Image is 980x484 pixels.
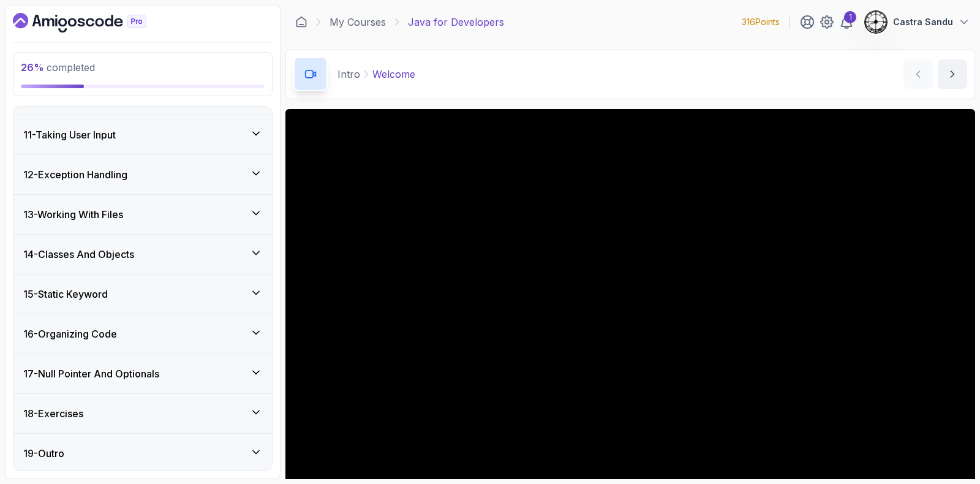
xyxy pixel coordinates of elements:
h3: 15 - Static Keyword [23,287,108,301]
button: 19-Outro [13,434,272,473]
button: 11-Taking User Input [13,115,272,154]
p: Castra Sandu [893,16,953,28]
button: next content [938,59,967,89]
a: 1 [839,15,854,29]
a: Dashboard [13,13,175,32]
h3: 19 - Outro [23,446,64,461]
button: 17-Null Pointer And Optionals [13,354,272,393]
h3: 17 - Null Pointer And Optionals [23,366,159,381]
button: 13-Working With Files [13,195,272,234]
h3: 12 - Exception Handling [23,167,127,182]
h3: 13 - Working With Files [23,207,123,222]
a: My Courses [330,15,386,29]
button: 16-Organizing Code [13,314,272,354]
button: user profile imageCastra Sandu [864,10,970,34]
button: 15-Static Keyword [13,274,272,314]
span: 26 % [21,61,44,74]
p: Intro [337,67,360,81]
a: Dashboard [295,16,307,28]
button: 14-Classes And Objects [13,235,272,274]
span: completed [21,61,95,74]
button: 18-Exercises [13,394,272,433]
div: 1 [844,11,856,23]
h3: 11 - Taking User Input [23,127,116,142]
p: Java for Developers [408,15,504,29]
p: Welcome [372,67,415,81]
h3: 16 - Organizing Code [23,327,117,341]
p: 316 Points [742,16,780,28]
button: 12-Exception Handling [13,155,272,194]
img: user profile image [864,10,888,34]
h3: 14 - Classes And Objects [23,247,134,262]
button: previous content [903,59,933,89]
h3: 18 - Exercises [23,406,83,421]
